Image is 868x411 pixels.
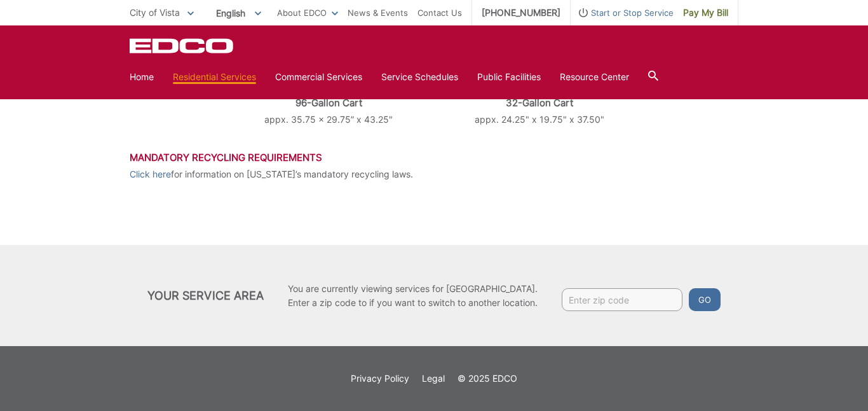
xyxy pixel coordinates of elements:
a: Residential Services [173,70,256,84]
p: for information on [US_STATE]’s mandatory recycling laws. [130,167,738,181]
a: Commercial Services [275,70,362,84]
a: Contact Us [417,6,462,20]
a: EDCD logo. Return to the homepage. [130,38,235,53]
p: © 2025 EDCO [458,372,517,386]
h2: Your Service Area [147,289,264,303]
h3: Mandatory Recycling Requirements [130,152,738,164]
p: You are currently viewing services for [GEOGRAPHIC_DATA]. Enter a zip code to if you want to swit... [288,282,538,310]
a: Click here [130,167,171,181]
a: Legal [422,372,445,386]
a: About EDCO [277,6,338,20]
a: Privacy Policy [351,372,409,386]
a: Public Facilities [477,70,541,84]
span: City of Vista [130,7,180,18]
span: Pay My Bill [683,6,728,20]
p: 32-Gallon Cart [446,97,633,109]
a: Service Schedules [381,70,458,84]
p: 96-Gallon Cart [235,97,422,109]
span: English [207,3,271,24]
p: appx. 35.75 x 29.75” x 43.25" [235,113,422,127]
a: Resource Center [560,70,629,84]
button: Go [689,288,721,311]
input: Enter zip code [562,288,682,311]
p: appx. 24.25" x 19.75" x 37.50" [446,113,633,127]
a: News & Events [348,6,408,20]
a: Home [130,70,154,84]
